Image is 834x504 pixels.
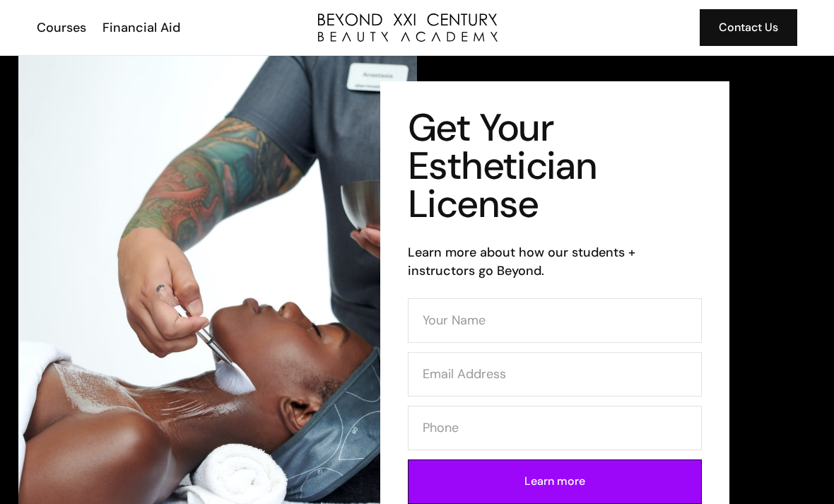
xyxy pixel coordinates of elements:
input: Learn more [408,459,702,504]
a: home [318,13,498,42]
input: Your Name [408,298,702,343]
a: Financial Aid [93,18,187,37]
div: Contact Us [719,18,778,37]
a: Contact Us [700,9,797,46]
input: Phone [408,406,702,450]
img: beyond logo [318,13,498,42]
input: Email Address [408,352,702,397]
div: Financial Aid [102,18,180,37]
a: Courses [28,18,93,37]
h6: Learn more about how our students + instructors go Beyond. [408,243,702,280]
h1: Get Your Esthetician License [408,109,702,223]
div: Courses [37,18,86,37]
